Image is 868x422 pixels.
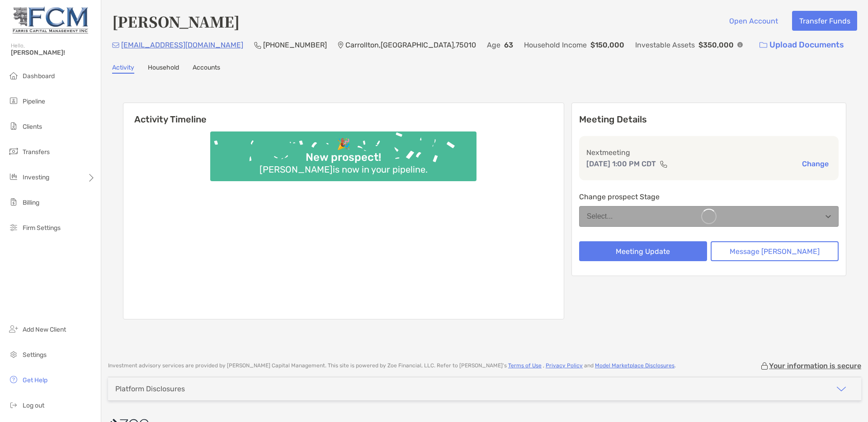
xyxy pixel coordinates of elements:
p: $150,000 [590,39,624,51]
span: Get Help [23,376,47,384]
span: Add New Client [23,326,66,333]
div: Platform Disclosures [115,384,185,393]
p: Age [487,39,500,51]
img: transfers icon [8,146,19,157]
span: Firm Settings [23,224,61,232]
a: Terms of Use [508,362,542,369]
p: Household Income [524,39,587,51]
span: Log out [23,402,44,409]
img: logout icon [8,399,19,410]
a: Upload Documents [754,35,850,55]
a: Accounts [193,64,220,74]
img: investing icon [8,171,19,182]
img: icon arrow [836,384,847,394]
p: Investable Assets [635,39,695,51]
button: Message [PERSON_NAME] [711,241,839,261]
img: button icon [759,42,767,48]
a: Household [148,64,179,74]
div: [PERSON_NAME] is now in your pipeline. [256,164,431,175]
img: Info Icon [737,42,743,47]
img: billing icon [8,197,19,207]
img: pipeline icon [8,95,19,106]
img: get-help icon [8,374,19,385]
img: communication type [660,160,668,168]
span: Settings [23,351,47,359]
a: Activity [112,64,134,74]
button: Transfer Funds [792,11,857,31]
span: [PERSON_NAME]! [11,49,95,56]
p: Investment advisory services are provided by [PERSON_NAME] Capital Management . This site is powe... [108,362,676,369]
h6: Activity Timeline [123,103,564,125]
button: Meeting Update [579,241,707,261]
span: Investing [23,173,49,181]
span: Dashboard [23,72,55,80]
p: Carrollton , [GEOGRAPHIC_DATA] , 75010 [345,39,476,51]
p: Your information is secure [769,361,861,370]
img: Phone Icon [254,42,261,49]
button: Open Account [722,11,785,31]
span: Billing [23,199,39,206]
img: settings icon [8,349,19,360]
p: [EMAIL_ADDRESS][DOMAIN_NAME] [121,39,243,51]
img: Zoe Logo [11,4,90,36]
span: Transfers [23,148,50,156]
p: [DATE] 1:00 PM CDT [586,158,656,169]
div: New prospect! [302,151,385,164]
a: Privacy Policy [546,362,583,369]
img: firm-settings icon [8,222,19,233]
p: Meeting Details [579,114,839,125]
img: add_new_client icon [8,324,19,334]
span: Clients [23,123,42,131]
p: 63 [504,39,513,51]
img: Email Icon [112,42,119,48]
p: $350,000 [698,39,734,51]
img: clients icon [8,121,19,131]
img: dashboard icon [8,70,19,81]
h4: [PERSON_NAME] [112,11,240,32]
a: Model Marketplace Disclosures [595,362,675,369]
div: 🎉 [333,138,354,151]
p: Change prospect Stage [579,191,839,202]
button: Change [799,159,831,169]
span: Pipeline [23,98,45,105]
img: Location Icon [338,42,344,49]
p: Next meeting [586,147,831,158]
p: [PHONE_NUMBER] [263,39,327,51]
